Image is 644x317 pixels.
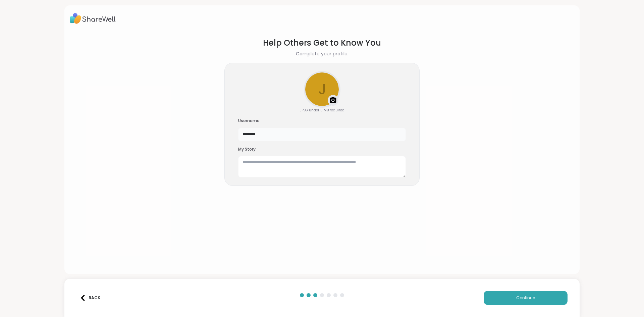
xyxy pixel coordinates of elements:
div: Back [80,295,100,301]
div: JPEG under 6 MB required [300,108,344,113]
h1: Help Others Get to Know You [263,37,381,49]
h3: Username [238,118,406,124]
button: Back [76,291,103,305]
span: Continue [516,295,535,301]
h3: My Story [238,147,406,152]
button: Continue [484,291,568,305]
img: ShareWell Logo [70,11,116,26]
h2: Complete your profile. [296,50,348,57]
